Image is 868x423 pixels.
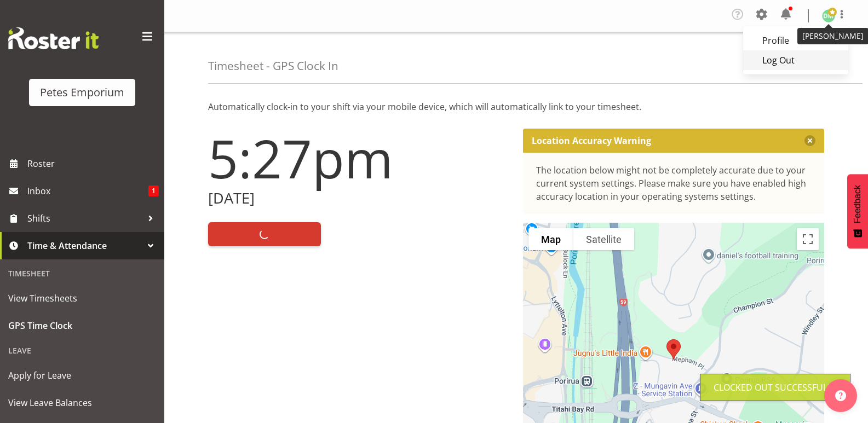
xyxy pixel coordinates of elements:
[3,339,162,362] div: Leave
[148,186,159,196] span: 1
[847,174,868,248] button: Feedback - Show survey
[40,84,124,101] div: Petes Emporium
[3,389,162,416] a: View Leave Balances
[532,135,651,146] p: Location Accuracy Warning
[8,395,156,411] span: View Leave Balances
[27,183,148,199] span: Inbox
[528,228,573,250] button: Show street map
[8,27,99,49] img: Rosterit website logo
[8,290,156,306] span: View Timesheets
[8,367,156,384] span: Apply for Leave
[853,185,863,223] span: Feedback
[3,262,162,285] div: Timesheet
[208,100,824,113] p: Automatically clock-in to your shift via your mobile device, which will automatically link to you...
[3,312,162,339] a: GPS Time Clock
[8,317,156,334] span: GPS Time Clock
[714,381,837,394] div: Clocked out Successfully
[27,155,159,172] span: Roster
[573,228,634,250] button: Show satellite imagery
[536,164,812,203] div: The location below might not be completely accurate due to your current system settings. Please m...
[27,237,142,254] span: Time & Attendance
[3,285,162,312] a: View Timesheets
[822,9,835,22] img: david-mcauley697.jpg
[208,129,510,188] h1: 5:27pm
[743,50,848,70] a: Log Out
[797,228,819,250] button: Toggle fullscreen view
[208,60,338,72] h4: Timesheet - GPS Clock In
[27,210,142,227] span: Shifts
[743,31,848,50] a: Profile
[208,190,510,207] h2: [DATE]
[804,135,815,146] button: Close message
[835,390,846,401] img: help-xxl-2.png
[3,362,162,389] a: Apply for Leave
